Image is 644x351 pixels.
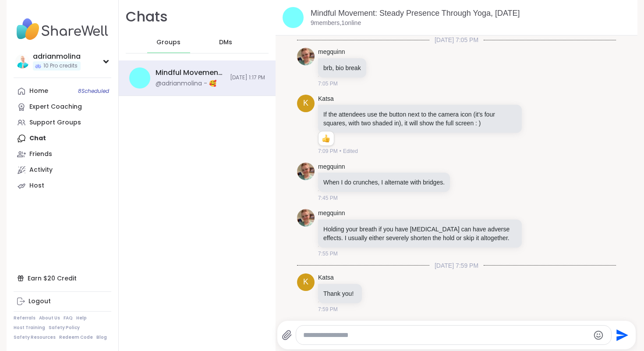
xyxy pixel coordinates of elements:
a: Mindful Movement: Steady Presence Through Yoga, [DATE] [311,9,520,18]
a: megquinn [318,209,345,218]
img: adrianmolina [15,54,29,68]
a: Activity [14,162,111,178]
span: [DATE] 7:05 PM [429,35,484,44]
img: ShareWell Nav Logo [14,14,111,45]
p: 9 members, 1 online [311,19,361,28]
img: https://sharewell-space-live.sfo3.digitaloceanspaces.com/user-generated/f9fcecc2-c3b3-44ac-9c53-8... [297,209,315,227]
p: brb, bio break [323,64,361,72]
span: DMs [219,38,232,47]
a: About Us [39,315,60,321]
a: megquinn [318,163,345,171]
span: 7:09 PM [318,147,338,155]
div: adrianmolina [33,52,81,61]
span: Edited [343,147,358,155]
img: Mindful Movement: Steady Presence Through Yoga, Oct 13 [129,67,150,89]
div: Expert Coaching [29,103,82,111]
button: Emoji picker [593,330,604,340]
a: Logout [14,294,111,309]
div: Home [29,87,48,96]
a: Referrals [14,315,35,321]
a: Katsa [318,273,334,282]
span: 7:55 PM [318,250,338,258]
a: Support Groups [14,115,111,131]
a: Katsa [318,95,334,103]
span: 7:05 PM [318,80,338,88]
a: Redeem Code [59,334,93,340]
a: FAQ [64,315,73,321]
a: Host Training [14,325,45,331]
a: Host [14,178,111,194]
a: Safety Policy [49,325,80,331]
span: K [303,276,308,288]
p: Holding your breath if you have [MEDICAL_DATA] can have adverse effects. I usually either severel... [323,225,517,242]
img: https://sharewell-space-live.sfo3.digitaloceanspaces.com/user-generated/f9fcecc2-c3b3-44ac-9c53-8... [297,48,315,65]
button: Reactions: like [321,135,330,142]
div: Friends [29,150,52,159]
div: Reaction list [318,131,334,145]
div: Support Groups [29,118,81,127]
textarea: Type your message [303,331,589,340]
a: Safety Resources [14,334,56,340]
span: K [303,97,308,109]
p: Thank you! [323,289,357,298]
h1: Chats [126,7,168,27]
div: Host [29,181,44,190]
img: https://sharewell-space-live.sfo3.digitaloceanspaces.com/user-generated/f9fcecc2-c3b3-44ac-9c53-8... [297,163,315,180]
a: Friends [14,146,111,162]
span: 8 Scheduled [78,88,109,95]
a: Home8Scheduled [14,83,111,99]
span: 7:59 PM [318,305,338,313]
p: If the attendees use the button next to the camera icon (it's four squares, with two shaded in), ... [323,110,517,128]
a: Expert Coaching [14,99,111,115]
div: Earn $20 Credit [14,270,111,286]
span: 7:45 PM [318,194,338,202]
div: Mindful Movement: Steady Presence Through Yoga, [DATE] [156,68,225,78]
img: Mindful Movement: Steady Presence Through Yoga, Oct 13 [283,7,304,28]
a: megquinn [318,48,345,57]
div: Activity [29,166,53,174]
a: Help [76,315,87,321]
a: Blog [96,334,107,340]
span: [DATE] 7:59 PM [429,261,484,270]
div: @adrianmolina - 🥰 [156,79,216,88]
span: [DATE] 1:17 PM [230,74,265,82]
div: Logout [28,297,51,306]
button: Send [612,325,631,345]
p: When I do crunches, I alternate with bridges. [323,178,445,187]
span: • [340,147,341,155]
span: 10 Pro credits [43,62,78,70]
span: Groups [156,38,180,47]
